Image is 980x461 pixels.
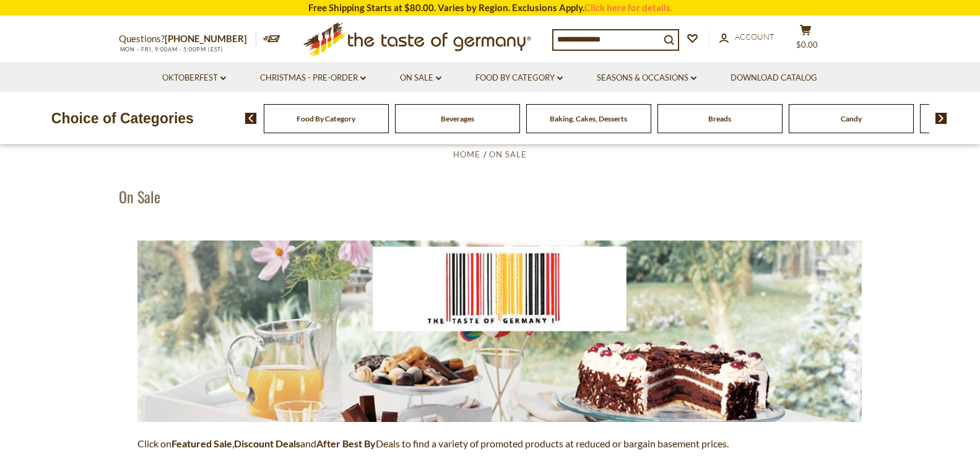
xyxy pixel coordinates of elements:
a: Breads [708,114,731,123]
img: the-taste-of-germany-barcode-3.jpg [137,240,862,422]
a: [PHONE_NUMBER] [165,33,247,44]
img: previous arrow [245,113,257,124]
a: Home [453,149,480,159]
span: Account [735,32,774,42]
a: Baking, Cakes, Desserts [550,114,627,123]
a: Food By Category [475,71,563,85]
a: Click here for details. [584,2,672,13]
span: MON - FRI, 9:00AM - 5:00PM (EST) [119,46,224,53]
img: next arrow [935,113,947,124]
p: Questions? [119,31,256,47]
a: On Sale [489,149,527,159]
a: Food By Category [297,114,355,123]
button: $0.00 [787,24,825,55]
a: Account [719,30,774,44]
span: $0.00 [796,40,818,50]
a: On Sale [400,71,441,85]
strong: After Best By [316,437,376,449]
a: Candy [841,114,862,123]
strong: Discount Deals [234,437,300,449]
a: Christmas - PRE-ORDER [260,71,366,85]
a: Download Catalog [731,71,817,85]
span: Click on , and Deals to find a variety of promoted products at reduced or bargain basement prices. [137,437,729,449]
a: Seasons & Occasions [597,71,696,85]
a: Beverages [441,114,474,123]
a: Oktoberfest [162,71,226,85]
h1: On Sale [119,187,160,206]
strong: Featured Sale [171,437,232,449]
